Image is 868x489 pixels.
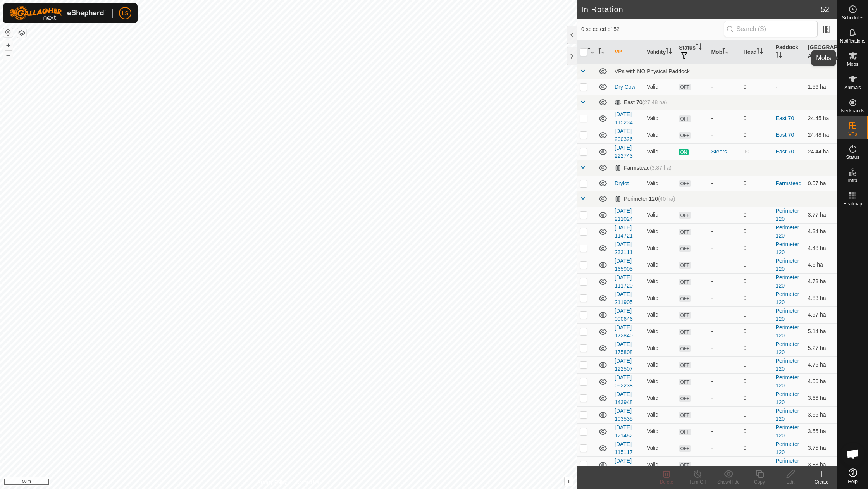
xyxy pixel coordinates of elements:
span: VPs [848,132,857,136]
a: [DATE] 090646 [615,308,633,322]
p-sorticon: Activate to sort [696,45,702,51]
span: OFF [679,395,691,402]
td: 4.73 ha [805,273,837,290]
a: Perimeter 120 [776,358,799,372]
p-sorticon: Activate to sort [776,53,782,59]
div: Create [806,479,837,486]
span: Delete [660,479,673,485]
th: Status [676,40,708,64]
a: [DATE] 111720 [615,274,633,289]
div: - [711,344,737,352]
td: Valid [644,323,676,340]
a: Contact Us [296,479,319,486]
td: 0 [741,223,773,240]
div: Show/Hide [713,479,744,486]
td: 10 [741,143,773,160]
td: 0 [741,240,773,257]
a: [DATE] 211905 [615,291,633,305]
td: 0 [741,110,773,127]
td: 0 [741,257,773,273]
td: 0 [741,406,773,423]
td: - [773,79,805,95]
a: Perimeter 120 [776,341,799,355]
a: Perimeter 120 [776,308,799,322]
h2: In Rotation [581,5,821,14]
td: 0 [741,176,773,191]
td: 0.57 ha [805,176,837,191]
a: [DATE] 122507 [615,358,633,372]
a: [DATE] 175808 [615,341,633,355]
td: 4.97 ha [805,306,837,323]
input: Search (S) [724,21,818,37]
a: [DATE] 114721 [615,224,633,239]
div: - [711,444,737,452]
span: 52 [821,3,829,15]
td: 24.45 ha [805,110,837,127]
a: East 70 [776,132,794,138]
a: Perimeter 120 [776,391,799,405]
div: Open chat [841,443,865,466]
div: - [711,394,737,402]
div: Perimeter 120 [615,196,675,202]
div: - [711,361,737,369]
span: OFF [679,295,691,302]
td: 3.75 ha [805,440,837,456]
div: - [711,83,737,91]
a: Perimeter 120 [776,291,799,305]
td: Valid [644,390,676,406]
div: - [711,461,737,469]
div: - [711,261,737,269]
div: Steers [711,148,737,156]
td: 3.77 ha [805,207,837,223]
div: - [711,179,737,188]
td: 4.76 ha [805,356,837,373]
td: Valid [644,176,676,191]
td: Valid [644,306,676,323]
div: - [711,377,737,386]
a: Perimeter 120 [776,324,799,339]
span: OFF [679,429,691,435]
a: Perimeter 120 [776,458,799,472]
div: - [711,294,737,302]
td: 4.56 ha [805,373,837,390]
td: 0 [741,340,773,356]
th: Validity [644,40,676,64]
td: 0 [741,423,773,440]
span: Infra [848,178,857,183]
td: Valid [644,373,676,390]
a: [DATE] 222743 [615,145,633,159]
span: OFF [679,212,691,219]
span: OFF [679,462,691,468]
span: Mobs [847,62,858,67]
td: 5.27 ha [805,340,837,356]
div: - [711,131,737,139]
a: Perimeter 120 [776,241,799,255]
p-sorticon: Activate to sort [820,53,826,59]
a: [DATE] 172840 [615,324,633,339]
span: OFF [679,379,691,385]
span: Notifications [840,39,865,43]
div: - [711,244,737,252]
div: - [711,311,737,319]
td: 3.66 ha [805,406,837,423]
div: Farmstead [615,165,672,171]
a: Perimeter 120 [776,374,799,389]
a: Perimeter 120 [776,424,799,439]
a: Privacy Policy [258,479,287,486]
span: OFF [679,412,691,418]
span: Animals [844,85,861,90]
td: 3.66 ha [805,390,837,406]
td: Valid [644,423,676,440]
a: Perimeter 120 [776,441,799,455]
td: Valid [644,79,676,95]
span: (40 ha) [658,196,675,202]
td: 0 [741,323,773,340]
a: Perimeter 120 [776,408,799,422]
span: OFF [679,180,691,187]
td: 1.56 ha [805,79,837,95]
a: Help [837,465,868,487]
span: Status [846,155,859,160]
td: Valid [644,207,676,223]
div: - [711,427,737,436]
img: Gallagher Logo [9,6,106,20]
